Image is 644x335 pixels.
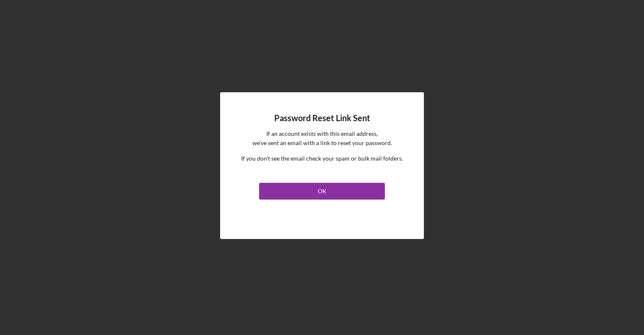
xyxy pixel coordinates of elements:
h4: Password Reset Link Sent [274,113,370,123]
button: OK [259,183,385,200]
p: If an account exists with this email address, we've sent an email with a link to reset your passw... [252,129,392,148]
div: OK [318,183,327,200]
a: OK [259,179,385,200]
p: If you don't see the email check your spam or bulk mail folders. [241,154,403,163]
